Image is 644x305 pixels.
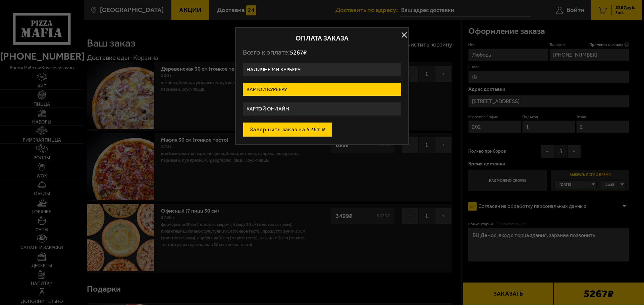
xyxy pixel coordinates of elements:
span: 5267 ₽ [290,49,307,56]
h2: Оплата заказа [243,35,401,42]
label: Картой онлайн [243,102,401,116]
button: Завершить заказ на 5267 ₽ [243,122,332,137]
p: Всего к оплате: [243,48,401,57]
label: Картой курьеру [243,83,401,96]
label: Наличными курьеру [243,63,401,76]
